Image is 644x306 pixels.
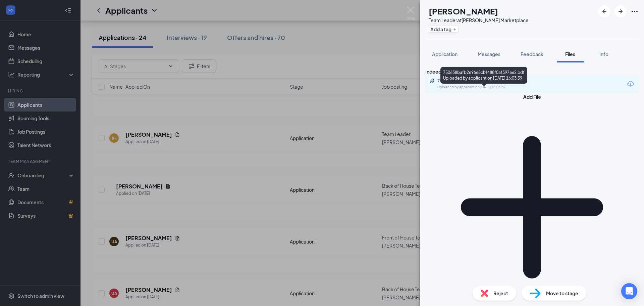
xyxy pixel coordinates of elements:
[437,78,531,84] div: 750638bafb2e96e8cbf488f0af397ae2.pdf
[546,290,578,297] span: Move to stage
[621,283,637,299] div: Open Intercom Messenger
[599,51,608,57] span: Info
[521,51,543,57] span: Feedback
[429,26,459,33] button: PlusAdd a tag
[437,85,538,90] div: Uploaded by applicant on [DATE] 16:03:39
[616,7,625,15] svg: ArrowRight
[631,7,639,15] svg: Ellipses
[600,7,608,15] svg: ArrowLeftNew
[429,78,435,84] svg: Paperclip
[493,290,508,297] span: Reject
[432,51,458,57] span: Application
[614,5,627,17] button: ArrowRight
[429,78,538,90] a: Paperclip750638bafb2e96e8cbf488f0af397ae2.pdfUploaded by applicant on [DATE] 16:03:39
[429,17,529,24] div: Team Leader at [PERSON_NAME] Marketplace
[565,51,575,57] span: Files
[478,51,500,57] span: Messages
[453,27,457,31] svg: Plus
[425,68,639,75] div: Indeed Resume
[429,5,498,17] h1: [PERSON_NAME]
[627,80,635,88] svg: Download
[440,67,527,84] div: 750638bafb2e96e8cbf488f0af397ae2.pdf Uploaded by applicant on [DATE] 16:03:39
[598,5,610,17] button: ArrowLeftNew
